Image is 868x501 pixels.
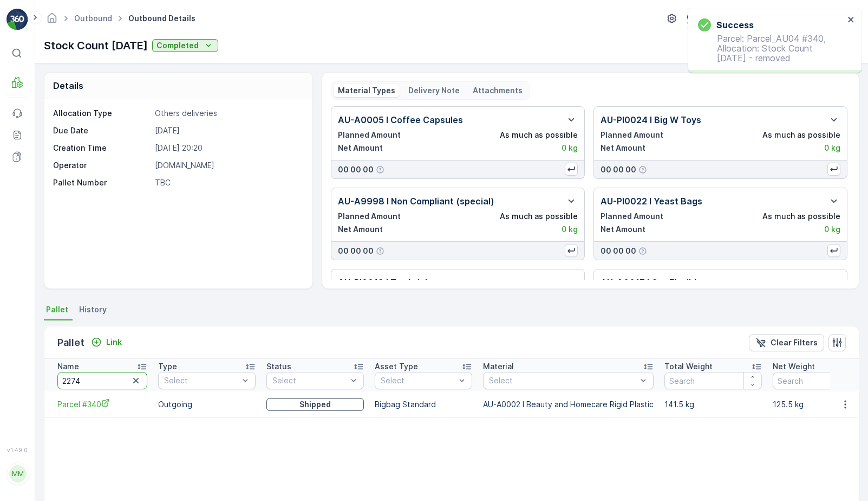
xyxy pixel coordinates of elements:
[381,375,455,386] p: Select
[155,177,301,188] p: TBC
[126,13,198,24] span: Outbound Details
[338,130,401,140] p: Planned Amount
[562,143,578,153] p: 0 kg
[375,361,418,372] p: Asset Type
[687,9,859,28] button: Terracycle-AU04 - Sendable(+10:00)
[338,276,435,289] p: AU-PI0019 I Toy bricks
[601,246,636,256] p: 00 00 00
[79,304,107,315] span: History
[473,85,523,96] p: Attachments
[489,375,637,386] p: Select
[338,113,463,126] p: AU-A0005 I Coffee Capsules
[601,143,645,153] p: Net Amount
[299,399,331,410] p: Shipped
[664,361,713,372] p: Total Weight
[155,160,301,171] p: [DOMAIN_NAME]
[155,108,301,119] p: Others deliveries
[664,372,762,389] input: Search
[716,18,754,31] h3: Success
[152,39,218,52] button: Completed
[338,143,383,153] p: Net Amount
[272,375,347,386] p: Select
[74,14,112,23] a: Outbound
[376,165,384,174] div: Help Tooltip Icon
[601,113,701,126] p: AU-PI0024 I Big W Toys
[601,130,663,140] p: Planned Amount
[53,160,151,171] p: Operator
[824,143,840,153] p: 0 kg
[87,336,126,349] button: Link
[687,12,704,24] img: terracycle_logo.png
[483,361,514,372] p: Material
[500,211,578,222] p: As much as possible
[57,399,147,410] a: Parcel #340
[749,334,824,351] button: Clear Filters
[53,79,83,92] p: Details
[773,361,815,372] p: Net Weight
[338,211,401,222] p: Planned Amount
[46,304,68,315] span: Pallet
[57,335,84,350] p: Pallet
[478,391,659,418] td: AU-A0002 I Beauty and Homecare Rigid Plastic
[53,177,151,188] p: Pallet Number
[376,247,384,255] div: Help Tooltip Icon
[601,195,702,208] p: AU-PI0022 I Yeast Bags
[106,337,122,348] p: Link
[53,143,151,153] p: Creation Time
[562,224,578,235] p: 0 kg
[638,247,647,255] div: Help Tooltip Icon
[53,125,151,136] p: Due Date
[601,211,663,222] p: Planned Amount
[601,224,645,235] p: Net Amount
[338,164,374,175] p: 00 00 00
[338,246,374,256] p: 00 00 00
[338,224,383,235] p: Net Amount
[698,34,844,63] p: Parcel: Parcel_AU04 #340, Allocation: Stock Count [DATE] - removed
[847,15,855,25] button: close
[500,130,578,140] p: As much as possible
[44,37,148,54] p: Stock Count [DATE]
[601,164,636,175] p: 00 00 00
[762,130,840,140] p: As much as possible
[155,143,301,153] p: [DATE] 20:20
[9,465,27,483] div: MM
[158,361,177,372] p: Type
[638,165,647,174] div: Help Tooltip Icon
[6,9,28,30] img: logo
[601,276,702,289] p: AU-A0017 I Gnr Flexible
[156,40,199,51] p: Completed
[57,361,79,372] p: Name
[824,224,840,235] p: 0 kg
[57,372,147,389] input: Search
[266,361,291,372] p: Status
[46,16,58,25] a: Homepage
[53,108,151,119] p: Allocation Type
[155,125,301,136] p: [DATE]
[408,85,460,96] p: Delivery Note
[153,391,261,418] td: Outgoing
[338,85,395,96] p: Material Types
[762,211,840,222] p: As much as possible
[6,455,28,492] button: MM
[659,391,767,418] td: 141.5 kg
[771,337,818,348] p: Clear Filters
[164,375,239,386] p: Select
[6,447,28,453] span: v 1.49.0
[266,398,364,411] button: Shipped
[369,391,478,418] td: Bigbag Standard
[338,195,494,208] p: AU-A9998 I Non Compliant (special)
